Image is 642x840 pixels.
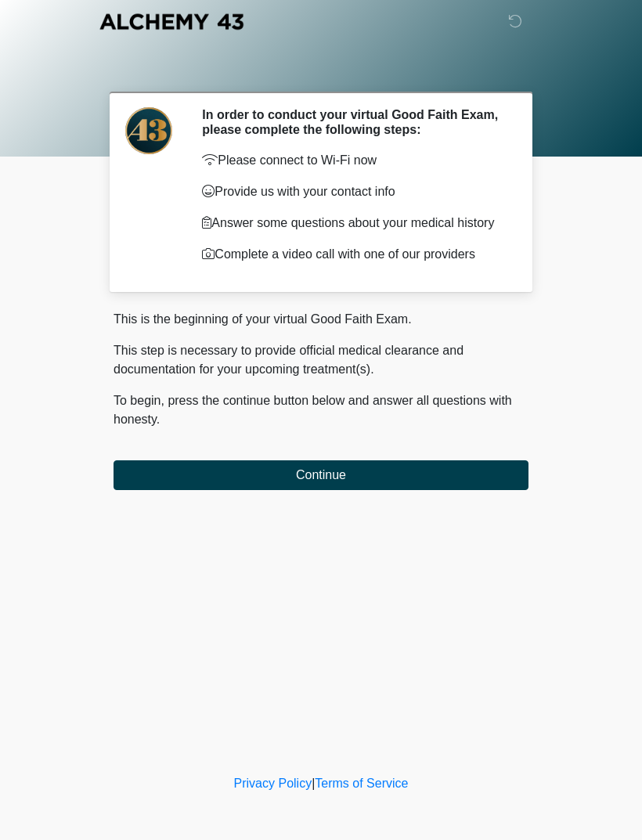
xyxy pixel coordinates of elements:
[114,341,528,379] p: This step is necessary to provide official medical clearance and documentation for your upcoming ...
[102,56,540,85] h1: ‎ ‎ ‎ ‎
[202,151,505,170] p: Please connect to Wi-Fi now
[234,777,312,790] a: Privacy Policy
[114,391,528,429] p: To begin, press the continue button below and answer all questions with honesty.
[114,310,528,329] p: This is the beginning of your virtual Good Faith Exam.
[125,107,172,154] img: Agent Avatar
[202,107,505,137] h2: In order to conduct your virtual Good Faith Exam, please complete the following steps:
[202,182,505,201] p: Provide us with your contact info
[315,777,408,790] a: Terms of Service
[202,245,505,264] p: Complete a video call with one of our providers
[202,214,505,233] p: Answer some questions about your medical history
[312,777,315,790] a: |
[98,12,245,31] img: Alchemy 43 Logo
[114,460,528,490] button: Continue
